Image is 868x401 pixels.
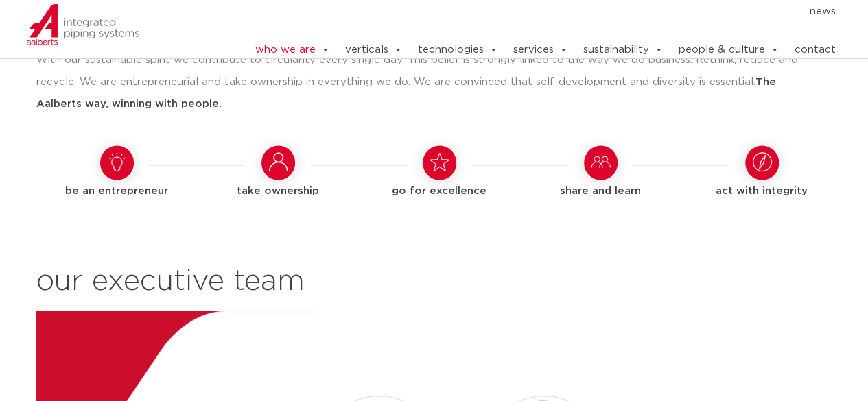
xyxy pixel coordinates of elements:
[366,180,513,202] h5: go for excellence
[204,180,352,202] h5: take ownership
[43,180,191,202] h5: be an entrepreneur
[513,36,567,64] a: services
[417,36,497,64] a: technologies
[213,1,836,23] nav: Menu
[688,180,836,202] h5: act with integrity
[255,36,329,64] a: who we are
[36,49,822,114] p: With our sustainable spirit we contribute to circularity every single day. This belief is strongl...
[794,36,835,64] a: contact
[36,265,843,297] h2: our executive team
[527,180,675,202] h5: share and learn
[583,36,663,64] a: sustainability
[344,36,402,64] a: verticals
[809,1,835,23] a: news
[678,36,779,64] a: people & culture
